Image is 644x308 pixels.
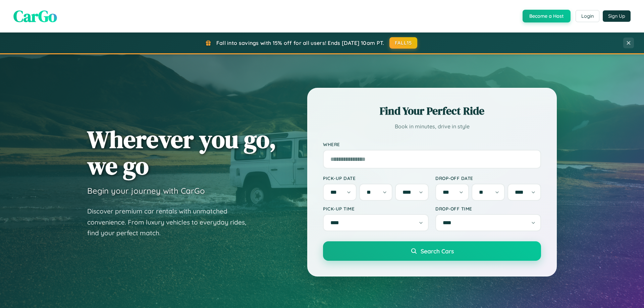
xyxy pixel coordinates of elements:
span: CarGo [13,5,57,27]
span: Search Cars [421,247,454,255]
label: Pick-up Date [323,175,429,181]
button: Sign Up [603,10,631,22]
span: Fall into savings with 15% off for all users! Ends [DATE] 10am PT. [216,40,384,46]
h1: Wherever you go, we go [87,126,276,179]
h2: Find Your Perfect Ride [323,104,541,118]
p: Discover premium car rentals with unmatched convenience. From luxury vehicles to everyday rides, ... [87,206,255,239]
p: Book in minutes, drive in style [323,122,541,131]
label: Pick-up Time [323,206,429,211]
button: Become a Host [523,10,571,22]
h3: Begin your journey with CarGo [87,186,205,196]
label: Where [323,141,541,147]
button: Search Cars [323,241,541,261]
button: FALL15 [389,37,418,49]
label: Drop-off Date [435,175,541,181]
label: Drop-off Time [435,206,541,211]
button: Login [576,10,599,22]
